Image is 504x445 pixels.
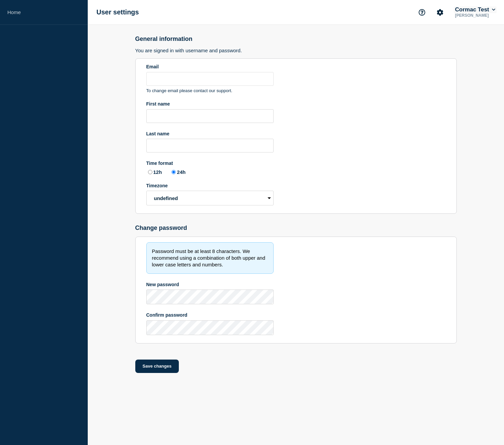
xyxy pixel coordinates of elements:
div: Timezone [146,183,274,188]
label: 24h [170,169,186,175]
input: Last name [146,139,274,152]
div: Password must be at least 8 characters. We recommend using a combination of both upper and lower ... [146,242,274,274]
div: Confirm password [146,312,274,318]
input: 12h [148,170,152,174]
div: New password [146,282,274,287]
button: Account settings [433,5,447,19]
p: To change email please contact our support. [146,88,274,93]
input: Confirm password [146,320,274,335]
h2: Change password [135,225,457,232]
div: First name [146,101,274,107]
div: Time format [146,161,274,166]
p: [PERSON_NAME] [454,13,497,18]
button: Save changes [135,360,179,373]
h1: User settings [96,8,139,16]
input: First name [146,109,274,123]
input: 24h [171,170,176,174]
input: Email [146,72,274,86]
button: Support [415,5,429,19]
h3: You are signed in with username and password. [135,48,457,53]
div: Email [146,64,274,69]
input: New password [146,290,274,304]
h2: General information [135,36,457,43]
label: 12h [146,169,162,175]
div: Last name [146,131,274,136]
button: Cormac Test [454,6,497,13]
